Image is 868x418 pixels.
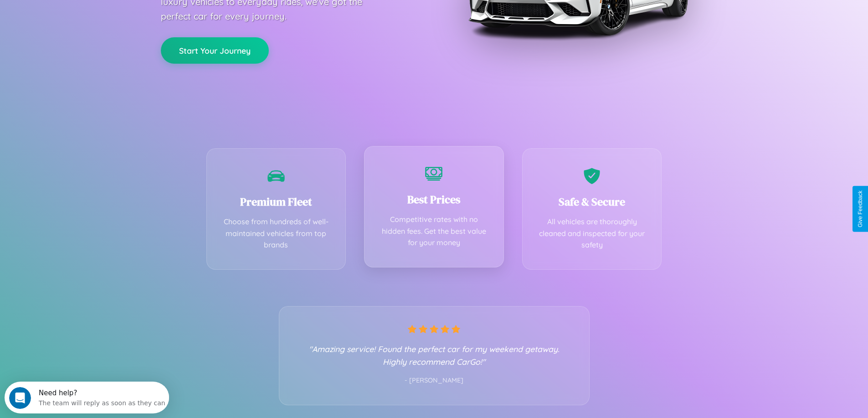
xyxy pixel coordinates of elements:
[378,214,490,249] p: Competitive rates with no hidden fees. Get the best value for your money
[221,194,332,209] h3: Premium Fleet
[34,8,161,15] div: Need help?
[221,216,332,251] p: Choose from hundreds of well-maintained vehicles from top brands
[161,37,269,64] button: Start Your Journey
[298,342,571,368] p: "Amazing service! Found the perfect car for my weekend getaway. Highly recommend CarGo!"
[857,191,863,227] div: Give Feedback
[4,4,169,29] div: Open Intercom Messenger
[9,387,31,409] iframe: Intercom live chat
[34,15,161,25] div: The team will reply as soon as they can
[536,194,648,209] h3: Safe & Secure
[5,382,169,413] iframe: Intercom live chat discovery launcher
[298,375,571,387] p: - [PERSON_NAME]
[378,192,490,207] h3: Best Prices
[536,216,648,251] p: All vehicles are thoroughly cleaned and inspected for your safety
